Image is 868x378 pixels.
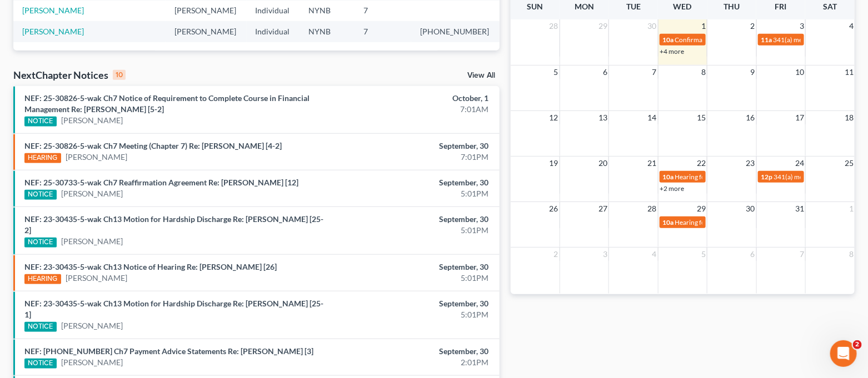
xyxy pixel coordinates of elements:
[848,202,855,215] span: 1
[660,184,685,193] a: +2 more
[724,2,740,11] span: Thu
[9,65,213,294] div: Emma says…
[761,173,773,181] span: 12p
[341,177,488,188] div: September, 30
[24,214,323,235] a: NEF: 23-30435-5-wak Ch13 Motion for Hardship Discharge Re: [PERSON_NAME] [25-2]
[24,190,57,200] div: NOTICE
[18,88,173,121] div: We’ve noticed some users are not receiving the MFA pop-up when filing [DATE].
[553,65,560,79] span: 5
[660,47,685,56] a: +4 more
[24,262,277,271] a: NEF: 23-30435-5-wak Ch13 Notice of Hearing Re: [PERSON_NAME] [26]
[24,322,57,332] div: NOTICE
[71,293,79,302] button: Start recording
[355,1,412,21] td: 7
[191,289,208,306] button: Send a message…
[844,65,855,79] span: 11
[794,65,805,79] span: 10
[663,218,674,226] span: 10a
[18,126,173,169] div: If you experience this issue, please wait at least between filing attempts to allow MFA to reset ...
[663,36,674,44] span: 10a
[9,65,182,269] div: 🚨 Notice: MFA Filing Issue 🚨We’ve noticed some users are not receiving the MFA pop-up when filing...
[341,298,488,309] div: September, 30
[597,19,608,33] span: 29
[247,1,300,21] td: Individual
[66,138,132,147] b: 10 full minutes
[675,173,762,181] span: Hearing for [PERSON_NAME]
[575,2,594,11] span: Mon
[411,21,500,42] td: [PHONE_NUMBER]
[24,93,310,114] a: NEF: 25-30826-5-wak Ch7 Notice of Requirement to Complete Course in Financial Management Re: [PER...
[700,65,707,79] span: 8
[18,224,173,257] div: Our team is actively investigating this issue and will provide updates as soon as more informatio...
[602,248,608,261] span: 3
[794,157,805,170] span: 24
[61,236,123,247] a: [PERSON_NAME]
[300,1,355,21] td: NYNB
[794,202,805,215] span: 31
[24,153,61,163] div: HEARING
[467,72,495,79] a: View All
[844,157,855,170] span: 25
[341,261,488,273] div: September, 30
[848,248,855,261] span: 8
[674,2,692,11] span: Wed
[166,21,246,42] td: [PERSON_NAME]
[750,19,756,33] span: 2
[341,93,488,104] div: October, 1
[61,188,123,199] a: [PERSON_NAME]
[700,248,707,261] span: 5
[527,2,543,11] span: Sun
[830,340,857,367] iframe: Intercom live chat
[647,157,658,170] span: 21
[61,357,123,368] a: [PERSON_NAME]
[54,6,126,14] h1: [PERSON_NAME]
[745,157,756,170] span: 23
[341,346,488,357] div: September, 30
[32,6,49,24] img: Profile image for Emma
[696,157,707,170] span: 22
[24,346,313,356] a: NEF: [PHONE_NUMBER] Ch7 Payment Advice Statements Re: [PERSON_NAME] [3]
[700,19,707,33] span: 1
[548,202,560,215] span: 26
[24,178,298,187] a: NEF: 25-30733-5-wak Ch7 Reaffirmation Agreement Re: [PERSON_NAME] [12]
[247,21,300,42] td: Individual
[61,320,123,331] a: [PERSON_NAME]
[775,2,787,11] span: Fri
[35,293,44,302] button: Emoji picker
[195,4,215,24] div: Close
[799,248,805,261] span: 7
[696,111,707,124] span: 15
[647,202,658,215] span: 28
[548,111,560,124] span: 12
[341,104,488,115] div: 7:01AM
[745,111,756,124] span: 16
[166,1,246,21] td: [PERSON_NAME]
[341,309,488,320] div: 5:01PM
[548,157,560,170] span: 19
[597,157,608,170] span: 20
[647,111,658,124] span: 14
[17,293,26,302] button: Upload attachment
[844,111,855,124] span: 18
[174,4,195,26] button: Home
[651,248,658,261] span: 4
[696,202,707,215] span: 29
[597,111,608,124] span: 13
[602,65,608,79] span: 6
[341,357,488,368] div: 2:01PM
[24,141,282,150] a: NEF: 25-30826-5-wak Ch7 Meeting (Chapter 7) Re: [PERSON_NAME] [4-2]
[18,175,173,219] div: If you’ve had multiple failed attempts after waiting 10 minutes and need to file by the end of th...
[24,359,57,369] div: NOTICE
[794,111,805,124] span: 17
[597,202,608,215] span: 27
[663,173,674,181] span: 10a
[113,70,126,80] div: 10
[745,202,756,215] span: 30
[341,152,488,163] div: 7:01PM
[799,19,805,33] span: 3
[848,19,855,33] span: 4
[626,2,641,11] span: Tue
[341,214,488,225] div: September, 30
[24,117,57,127] div: NOTICE
[675,218,821,226] span: Hearing for [PERSON_NAME] & [PERSON_NAME]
